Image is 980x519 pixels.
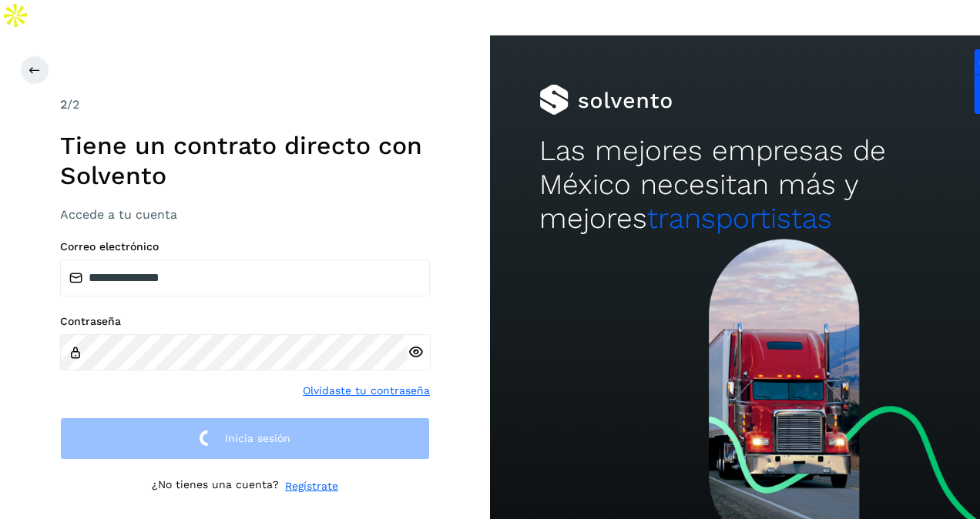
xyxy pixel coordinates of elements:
[152,478,279,494] p: ¿No tienes una cuenta?
[60,95,430,114] div: /2
[225,433,290,444] span: Inicia sesión
[539,134,931,236] h2: Las mejores empresas de México necesitan más y mejores
[60,240,430,253] label: Correo electrónico
[60,315,430,328] label: Contraseña
[303,383,430,399] a: Olvidaste tu contraseña
[647,202,832,235] span: transportistas
[285,478,338,494] a: Regístrate
[60,207,430,222] h3: Accede a tu cuenta
[60,131,430,190] h1: Tiene un contrato directo con Solvento
[60,417,430,460] button: Inicia sesión
[60,97,67,112] span: 2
